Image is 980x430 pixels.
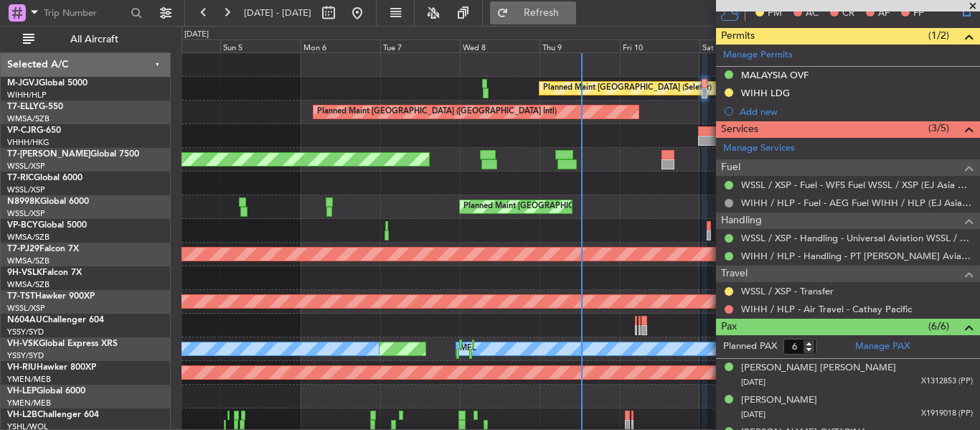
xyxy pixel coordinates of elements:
a: WSSL/XSP [7,303,45,314]
label: Planned PAX [723,340,777,354]
span: Pax [721,319,737,335]
a: WSSL / XSP - Transfer [741,285,834,297]
div: Add new [740,106,973,118]
div: Sun 5 [220,39,300,52]
span: X1312853 (PP) [921,375,973,388]
span: Permits [721,28,755,45]
span: (3/5) [928,121,949,136]
span: VH-L2B [7,411,37,419]
span: T7-[PERSON_NAME] [7,150,90,159]
a: YMEN/MEB [7,398,51,408]
span: FP [913,6,924,21]
span: [DATE] - [DATE] [244,6,311,19]
a: T7-RICGlobal 6000 [7,174,83,182]
a: WMSA/SZB [7,113,50,124]
span: M-JGVJ [7,79,39,88]
a: WMSA/SZB [7,279,50,290]
span: VH-LEP [7,387,37,396]
a: T7-ELLYG-550 [7,103,63,111]
a: Manage Permits [723,48,793,62]
span: Travel [721,266,748,282]
a: VH-RIUHawker 800XP [7,363,96,372]
div: [DATE] [184,29,209,41]
span: [DATE] [741,409,765,420]
span: VH-RIU [7,363,37,372]
a: Manage PAX [855,340,910,354]
a: T7-TSTHawker 900XP [7,292,95,301]
div: WIHH LDG [741,87,790,99]
span: T7-TST [7,292,35,301]
span: (1/2) [928,28,949,43]
div: Planned Maint [GEOGRAPHIC_DATA] (Seletar) [463,196,632,218]
span: N8998K [7,197,40,206]
span: X1919018 (PP) [921,408,973,420]
a: T7-PJ29Falcon 7X [7,245,79,253]
span: Fuel [721,159,740,176]
div: MEL [460,338,476,360]
span: PM [768,6,782,21]
a: WIHH / HLP - Air Travel - Cathay Pacific [741,303,912,315]
div: Mon 6 [301,39,380,52]
input: Trip Number [44,2,126,24]
div: [PERSON_NAME] [PERSON_NAME] [741,361,896,375]
a: WIHH/HLP [7,90,47,101]
div: Planned Maint [GEOGRAPHIC_DATA] ([GEOGRAPHIC_DATA] Intl) [317,101,557,123]
span: 9H-VSLK [7,268,42,277]
span: (6/6) [928,319,949,334]
a: VHHH/HKG [7,137,50,148]
a: YSSY/SYD [7,327,44,337]
span: AC [806,6,819,21]
a: WMSA/SZB [7,232,50,243]
span: Services [721,121,758,138]
div: MALAYSIA OVF [741,69,809,81]
a: VH-LEPGlobal 6000 [7,387,85,396]
span: All Aircraft [37,34,151,45]
a: YMEN/MEB [7,374,51,385]
a: VH-VSKGlobal Express XRS [7,340,118,348]
div: Fri 10 [620,39,699,52]
span: VP-CJR [7,126,37,135]
div: Sat 11 [699,39,779,52]
button: Refresh [490,1,576,24]
a: WSSL / XSP - Handling - Universal Aviation WSSL / XSP [741,232,973,244]
span: CR [842,6,854,21]
a: 9H-VSLKFalcon 7X [7,268,82,277]
a: VH-L2BChallenger 604 [7,411,99,419]
span: AF [878,6,890,21]
span: Handling [721,212,762,229]
a: VP-BCYGlobal 5000 [7,221,87,230]
span: [DATE] [741,377,765,388]
span: T7-ELLY [7,103,39,111]
span: VH-VSK [7,340,39,348]
span: T7-RIC [7,174,34,182]
a: N8998KGlobal 6000 [7,197,89,206]
a: WSSL/XSP [7,161,45,172]
a: VP-CJRG-650 [7,126,61,135]
a: N604AUChallenger 604 [7,316,104,324]
a: WSSL / XSP - Fuel - WFS Fuel WSSL / XSP (EJ Asia Only) [741,179,973,191]
a: WSSL/XSP [7,184,45,195]
button: All Aircraft [16,28,156,51]
div: Thu 9 [540,39,619,52]
span: VP-BCY [7,221,38,230]
div: Wed 8 [460,39,540,52]
a: WMSA/SZB [7,256,50,266]
a: Manage Services [723,141,795,156]
span: Refresh [512,8,572,18]
a: YSSY/SYD [7,350,44,361]
a: M-JGVJGlobal 5000 [7,79,88,88]
a: WIHH / HLP - Handling - PT [PERSON_NAME] Aviasi WIHH / HLP [741,250,973,262]
a: WIHH / HLP - Fuel - AEG Fuel WIHH / HLP (EJ Asia Only) [741,197,973,209]
a: WSSL/XSP [7,208,45,219]
div: Tue 7 [380,39,460,52]
div: [PERSON_NAME] [741,393,817,408]
span: N604AU [7,316,42,324]
a: T7-[PERSON_NAME]Global 7500 [7,150,139,159]
span: T7-PJ29 [7,245,39,253]
div: Planned Maint [GEOGRAPHIC_DATA] (Seletar) [543,78,712,99]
